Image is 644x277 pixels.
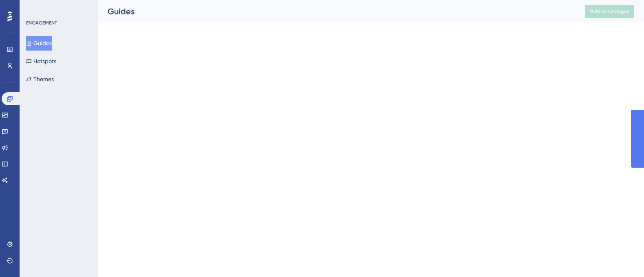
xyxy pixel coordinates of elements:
[108,6,565,17] div: Guides
[26,36,52,51] button: Guides
[610,245,634,269] iframe: UserGuiding AI Assistant Launcher
[585,5,634,18] button: Publish Changes
[26,72,54,86] button: Themes
[26,20,57,26] div: ENGAGEMENT
[26,54,56,69] button: Hotspots
[590,8,629,15] span: Publish Changes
